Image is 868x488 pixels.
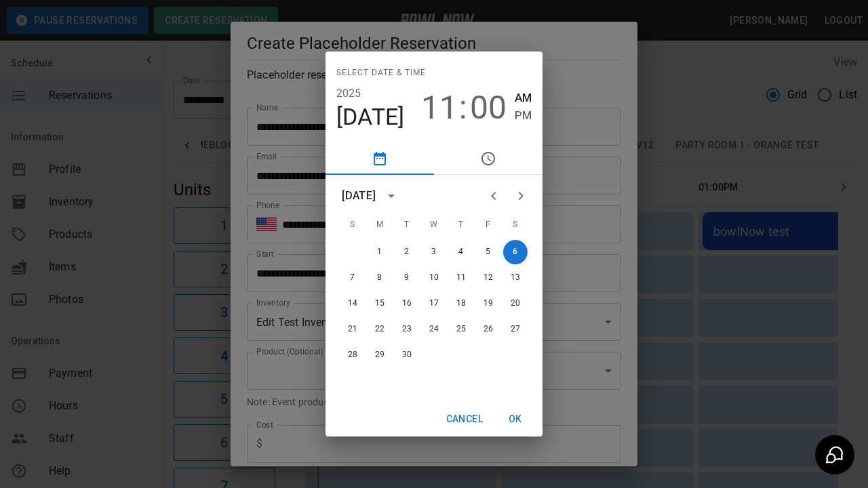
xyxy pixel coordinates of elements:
[507,182,534,209] button: Next month
[503,291,528,316] button: 20
[340,317,365,342] button: 21
[449,317,473,342] button: 25
[476,211,500,239] span: Friday
[395,240,419,264] button: 2
[368,343,392,367] button: 29
[325,142,434,175] button: pick date
[340,211,365,239] span: Sunday
[515,106,532,125] button: PM
[422,317,446,342] button: 24
[476,240,500,264] button: 5
[449,211,473,239] span: Thursday
[340,291,365,316] button: 14
[515,89,532,107] button: AM
[480,182,507,209] button: Previous month
[422,291,446,316] button: 17
[422,211,446,239] span: Wednesday
[395,317,419,342] button: 23
[476,317,500,342] button: 26
[368,240,392,264] button: 1
[368,317,392,342] button: 22
[449,291,473,316] button: 18
[449,240,473,264] button: 4
[395,343,419,367] button: 30
[503,266,528,290] button: 13
[395,211,419,239] span: Tuesday
[503,211,528,239] span: Saturday
[395,266,419,290] button: 9
[434,142,542,175] button: pick time
[449,266,473,290] button: 11
[380,184,403,207] button: calendar view is open, switch to year view
[395,291,419,316] button: 16
[476,291,500,316] button: 19
[336,84,361,103] button: 2025
[422,266,446,290] button: 10
[459,89,467,127] span: :
[340,266,365,290] button: 7
[441,407,488,432] button: Cancel
[368,211,392,239] span: Monday
[336,103,405,131] button: [DATE]
[476,266,500,290] button: 12
[503,317,528,342] button: 27
[336,62,426,84] span: Select date & time
[421,89,458,127] button: 11
[422,240,446,264] button: 3
[503,240,528,264] button: 6
[342,188,376,204] div: [DATE]
[368,291,392,316] button: 15
[368,266,392,290] button: 8
[494,407,537,432] button: OK
[340,343,365,367] button: 28
[470,89,507,127] button: 00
